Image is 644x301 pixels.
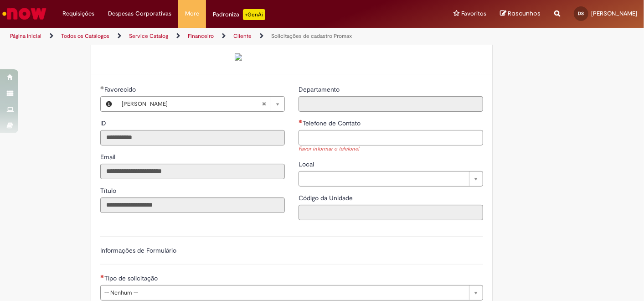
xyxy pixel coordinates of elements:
span: Necessários [299,119,303,123]
abbr: Limpar campo Favorecido [257,97,271,111]
a: Service Catalog [129,32,168,40]
input: Telefone de Contato [299,130,483,145]
a: Solicitações de cadastro Promax [271,32,352,40]
img: sys_attachment.do [235,53,242,61]
a: Limpar campo Local [299,171,483,187]
span: DS [578,10,584,16]
span: Telefone de Contato [303,119,362,127]
input: Departamento [299,96,483,112]
label: Informações de Formulário [100,246,176,254]
span: [PERSON_NAME] [122,97,262,111]
a: Rascunhos [500,10,541,18]
span: Necessários - Favorecido [104,85,138,93]
a: [PERSON_NAME]Limpar campo Favorecido [117,97,284,111]
a: Financeiro [188,32,214,40]
span: [PERSON_NAME] [591,10,637,17]
span: Rascunhos [508,9,541,18]
span: Somente leitura - Email [100,153,117,161]
span: -- Nenhum -- [104,285,464,300]
input: ID [100,130,285,145]
input: Título [100,197,285,213]
label: Somente leitura - Email [100,152,117,161]
label: Somente leitura - Código da Unidade [299,193,355,202]
span: Requisições [62,9,94,18]
p: +GenAi [243,9,265,20]
div: Padroniza [213,9,265,20]
ul: Trilhas de página [7,28,422,45]
span: Tipo de solicitação [104,274,160,282]
a: Cliente [233,32,252,40]
span: Somente leitura - Título [100,187,118,195]
span: Somente leitura - ID [100,119,108,127]
span: Favoritos [461,9,486,18]
label: Somente leitura - Departamento [299,85,341,94]
span: Somente leitura - Departamento [299,85,341,93]
input: Código da Unidade [299,205,483,220]
div: Favor informar o telefone! [299,145,483,153]
span: Somente leitura - Código da Unidade [299,194,355,202]
span: More [185,9,199,18]
span: Obrigatório Preenchido [100,86,104,89]
label: Somente leitura - ID [100,119,108,128]
span: Necessários [100,275,104,278]
a: Página inicial [10,32,41,40]
span: Local [299,160,316,168]
img: ServiceNow [1,5,48,23]
a: Todos os Catálogos [61,32,109,40]
button: Favorecido, Visualizar este registro Daniel Juvenal Barbosa da Silva [101,97,117,111]
label: Somente leitura - Título [100,186,118,195]
span: Despesas Corporativas [108,9,171,18]
input: Email [100,164,285,179]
